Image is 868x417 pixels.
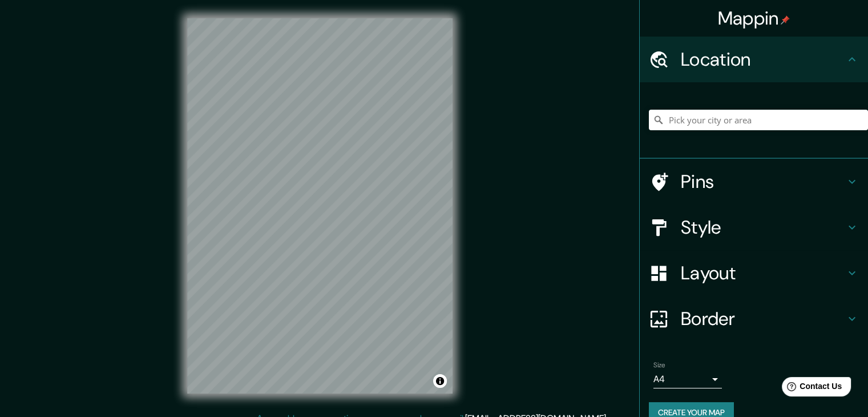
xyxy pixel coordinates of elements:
h4: Style [681,216,845,239]
h4: Location [681,48,845,71]
div: Pins [640,159,868,205]
div: A4 [653,370,722,388]
label: Size [653,360,665,370]
div: Layout [640,250,868,296]
div: Style [640,205,868,250]
h4: Pins [681,170,845,193]
img: pin-icon.png [781,15,790,25]
canvas: Map [187,18,453,394]
h4: Mappin [718,7,790,30]
iframe: Help widget launcher [766,372,855,404]
button: Toggle attribution [433,374,447,388]
input: Pick your city or area [649,110,868,130]
div: Location [640,37,868,82]
h4: Layout [681,262,845,284]
h4: Border [681,307,845,330]
div: Border [640,296,868,342]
